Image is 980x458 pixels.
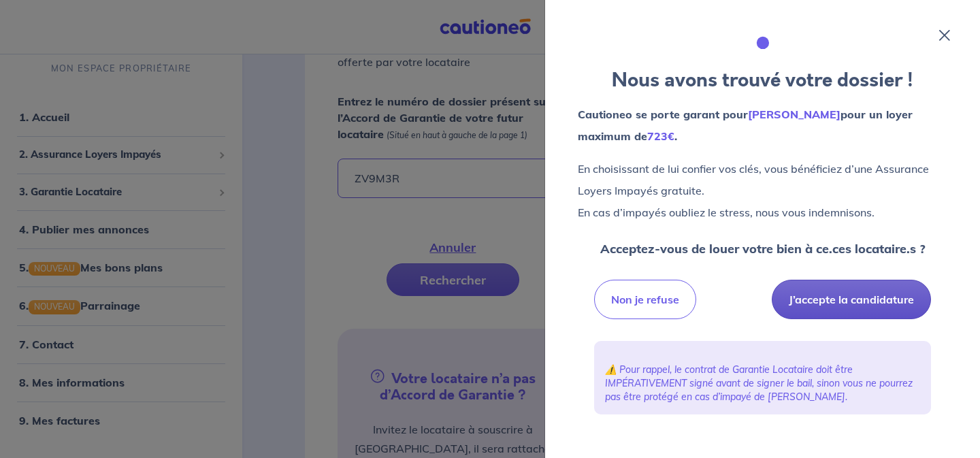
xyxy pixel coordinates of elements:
strong: Cautioneo se porte garant pour pour un loyer maximum de . [578,108,913,143]
em: 723€ [647,129,674,143]
strong: Acceptez-vous de louer votre bien à ce.ces locataire.s ? [600,241,926,257]
p: ⚠️ Pour rappel, le contrat de Garantie Locataire doit être IMPÉRATIVEMENT signé avant de signer l... [605,363,920,404]
p: En choisissant de lui confier vos clés, vous bénéficiez d’une Assurance Loyers Impayés gratuite. ... [578,158,947,223]
em: [PERSON_NAME] [748,108,840,121]
button: J’accepte la candidature [772,280,931,319]
button: Non je refuse [594,280,696,319]
strong: Nous avons trouvé votre dossier ! [612,67,913,94]
img: illu_folder.svg [736,16,790,70]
